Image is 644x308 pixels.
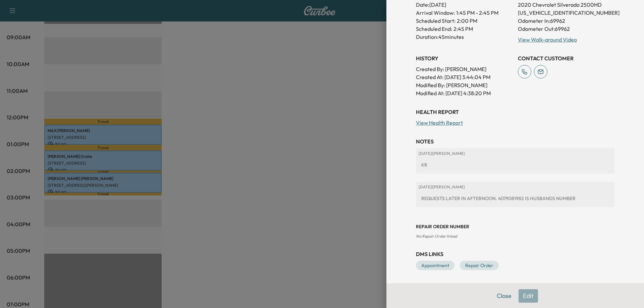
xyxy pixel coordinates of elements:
a: View Health Report [416,119,463,126]
p: Modified At : [DATE] 4:38:20 PM [416,89,513,97]
p: Scheduled End: [416,25,452,33]
h3: NOTES [416,137,614,145]
p: Created At : [DATE] 3:44:04 PM [416,73,513,81]
h3: Repair Order number [416,223,614,230]
p: Odometer In: 69962 [518,17,614,25]
h3: DMS Links [416,250,614,258]
p: 2:45 PM [453,25,473,33]
p: Arrival Window: [416,9,513,17]
a: View Walk-around Video [518,36,577,43]
p: 2020 Chevrolet Silverado 2500HD [518,1,614,9]
p: Odometer Out: 69962 [518,25,614,33]
a: Repair Order [460,261,499,270]
span: 1:45 PM - 2:45 PM [456,9,498,17]
div: REQUESTS LATER IN AFTERNOON. 4079081982 IS HUSBANDS NUMBER [419,192,612,204]
h3: History [416,54,513,62]
p: [DATE] | [PERSON_NAME] [419,151,612,156]
p: Date: [DATE] [416,1,513,9]
p: [DATE] | [PERSON_NAME] [419,184,612,190]
p: 2:00 PM [457,17,477,25]
div: KR [419,159,612,171]
h3: CONTACT CUSTOMER [518,54,614,62]
p: [US_VEHICLE_IDENTIFICATION_NUMBER] [518,9,614,17]
h3: Health Report [416,108,614,116]
span: No Repair Order linked [416,234,457,239]
p: Created By : [PERSON_NAME] [416,65,513,73]
p: Modified By : [PERSON_NAME] [416,81,513,89]
button: Close [492,289,516,303]
p: Scheduled Start: [416,17,455,25]
a: Appointment [416,261,454,270]
p: Duration: 45 minutes [416,33,513,41]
